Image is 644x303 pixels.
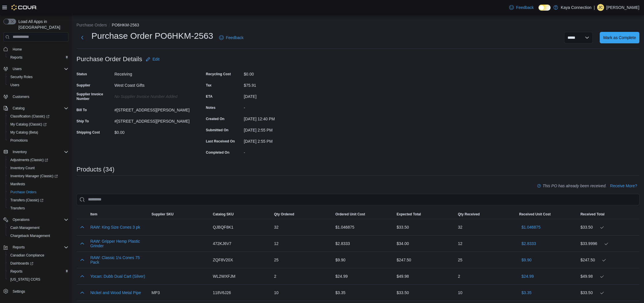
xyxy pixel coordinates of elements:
label: Supplier Invoice Number [76,92,112,101]
button: Catalog SKU [210,210,272,219]
button: Ordered Unit Cost [333,210,394,219]
span: Reports [8,54,68,61]
span: [US_STATE] CCRS [10,277,40,282]
p: This PO has already been received. [543,182,607,189]
button: Mark as Complete [600,32,639,43]
span: Transfers (Classic) [8,197,68,204]
a: Chargeback Management [8,232,52,239]
div: 2 [456,271,517,282]
span: Classification (Classic) [8,113,68,120]
a: Inventory Manager (Classic) [6,172,71,180]
span: $9.90 [522,257,532,263]
span: Qty Received [458,212,480,217]
div: [DATE] [244,92,321,99]
span: Settings [10,287,68,295]
button: Item [88,210,149,219]
span: Reports [10,244,68,251]
a: Classification (Classic) [6,112,71,120]
button: Receive More? [608,180,639,192]
button: Manifests [6,180,71,188]
div: 10 [272,287,333,298]
a: Inventory Count [8,165,37,171]
div: $2.8333 [333,238,394,249]
span: Cash Management [10,225,39,230]
span: My Catalog (Beta) [10,130,38,135]
span: Users [8,82,68,88]
span: Settings [13,289,25,294]
button: Canadian Compliance [6,251,71,259]
span: Dashboards [8,260,68,267]
label: Completed On [206,150,229,155]
span: Feedback [226,35,244,40]
span: WL2WXFJM [213,273,235,280]
button: Reports [10,244,27,251]
label: Bill To [76,108,87,112]
button: Settings [1,287,71,295]
label: Created On [206,117,225,121]
span: Promotions [10,138,28,143]
span: My Catalog (Beta) [8,129,68,136]
button: Users [1,65,71,73]
span: JC [599,4,603,11]
button: Next [76,32,88,43]
h1: Purchase Order PO6HKM-2563 [91,30,213,42]
label: Status [76,72,87,76]
p: [PERSON_NAME] [606,4,639,11]
button: Customers [1,92,71,101]
span: My Catalog (Classic) [10,122,47,127]
span: Catalog [13,106,24,111]
a: Adjustments (Classic) [8,157,50,163]
div: [DATE] 2:55 PM [244,137,321,144]
div: $33.9996 [580,240,637,247]
button: Inventory [10,148,29,155]
span: Reports [10,55,22,60]
a: Transfers [8,205,27,212]
span: Item [90,212,97,217]
span: Customers [13,94,29,99]
span: Dashboards [10,261,33,266]
a: Inventory Manager (Classic) [8,173,60,180]
a: Dashboards [8,260,36,267]
a: Reports [8,268,25,275]
a: Promotions [8,137,30,144]
div: Jonathan Cossey [597,4,604,11]
button: PO6HKM-2563 [112,23,139,27]
span: Purchase Orders [8,189,68,196]
span: 472KJ6V7 [213,240,231,247]
button: [US_STATE] CCRS [6,275,71,283]
button: Users [10,65,24,72]
button: Yocan: Dubb Dual Cart (Silver) [90,274,145,279]
button: RAW: Gripper Hemp Plastic Grinder [90,239,147,248]
button: Received Total [578,210,639,219]
div: $247.50 [394,254,456,266]
label: Last Received On [206,139,235,144]
button: Promotions [6,136,71,144]
span: Load All Apps in [GEOGRAPHIC_DATA] [16,19,68,30]
button: Reports [1,243,71,251]
span: MP3 [152,289,160,296]
div: [DATE] 2:55 PM [244,126,321,132]
a: Transfers (Classic) [8,197,46,204]
span: Transfers [8,205,68,212]
span: Transfers (Classic) [10,198,43,202]
div: $247.50 [580,256,637,263]
span: $3.35 [522,290,532,296]
button: Qty Ordered [272,210,333,219]
span: Ordered Unit Cost [335,212,365,217]
h3: Products (34) [76,166,114,173]
label: Tax [206,83,212,88]
a: Settings [10,288,27,295]
span: Users [10,65,68,72]
div: $33.50 [580,289,637,296]
button: Catalog [10,105,27,112]
a: Classification (Classic) [8,113,52,120]
span: $2.8333 [522,241,536,246]
button: $1.046875 [519,221,543,233]
span: Washington CCRS [8,276,68,283]
button: Security Roles [6,73,71,81]
label: Supplier [76,83,90,88]
div: $49.98 [394,271,456,282]
span: Chargeback Management [10,233,50,238]
button: NIckel and Wood Metal Pipe [90,290,141,295]
div: West Coast Gifts [114,81,191,88]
